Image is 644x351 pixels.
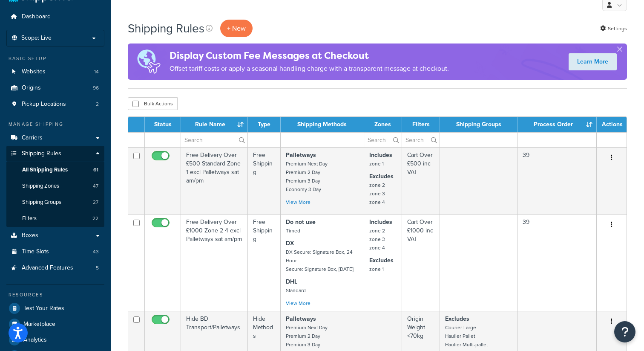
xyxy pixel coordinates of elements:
span: Test Your Rates [23,305,64,312]
li: Shipping Groups [6,194,104,210]
span: Shipping Groups [22,199,61,206]
a: Boxes [6,228,104,244]
p: Offset tariff costs or apply a seasonal handling charge with a transparent message at checkout. [170,63,449,75]
td: Free Delivery Over £1000 Zone 2-4 excl Palletways sat am/pm [181,214,248,311]
small: DX Secure: Signature Box, 24 Hour Secure: Signature Box, [DATE] [286,248,354,273]
span: Time Slots [22,248,49,255]
strong: DHL [286,277,297,286]
a: Websites 14 [6,64,104,80]
strong: DX [286,239,294,248]
h4: Display Custom Fee Messages at Checkout [170,49,449,63]
th: Rule Name : activate to sort column ascending [181,117,248,132]
h1: Shipping Rules [128,20,204,37]
td: Free Shipping [248,147,281,214]
span: 96 [93,84,99,92]
input: Search [402,133,440,147]
span: Filters [22,215,37,222]
span: 5 [96,264,99,272]
li: Shipping Zones [6,178,104,194]
a: Settings [600,23,627,35]
small: zone 1 [369,265,384,273]
th: Shipping Groups [440,117,517,132]
strong: Do not use [286,218,316,226]
p: + New [220,20,253,37]
li: Websites [6,64,104,80]
span: Dashboard [22,13,51,20]
a: Marketplace [6,316,104,332]
div: Manage Shipping [6,121,104,128]
th: Filters [402,117,440,132]
small: Timed [286,227,300,235]
strong: Includes [369,218,392,226]
strong: Includes [369,151,392,160]
span: 61 [93,166,98,174]
li: Shipping Rules [6,146,104,227]
img: duties-banner-06bc72dcb5fe05cb3f9472aba00be2ae8eb53ab6f0d8bb03d382ba314ac3c341.png [128,44,170,80]
li: Pickup Locations [6,96,104,112]
td: Cart Over £1000 inc VAT [402,214,440,311]
a: View More [286,299,310,307]
strong: Palletways [286,314,316,323]
button: Bulk Actions [128,97,178,110]
span: All Shipping Rules [22,166,68,174]
span: 22 [92,215,98,222]
span: 43 [93,248,99,255]
span: Carriers [22,134,43,142]
div: Resources [6,291,104,299]
span: 47 [93,183,98,190]
a: Learn More [569,53,617,70]
li: Advanced Features [6,260,104,276]
li: Filters [6,211,104,226]
a: All Shipping Rules 61 [6,162,104,178]
td: Free Shipping [248,214,281,311]
span: Origins [22,84,41,92]
strong: Excludes [445,314,469,323]
span: 14 [94,68,99,75]
input: Search [364,133,402,147]
a: Shipping Rules [6,146,104,162]
a: Origins 96 [6,80,104,96]
th: Shipping Methods [281,117,364,132]
li: Origins [6,80,104,96]
td: 39 [517,214,597,311]
span: Analytics [23,336,47,344]
td: Free Delivery Over £500 Standard Zone 1 excl Palletways sat am/pm [181,147,248,214]
small: Standard [286,287,306,294]
strong: Palletways [286,151,316,160]
strong: Excludes [369,256,394,265]
div: Basic Setup [6,55,104,62]
a: Carriers [6,130,104,146]
a: Analytics [6,332,104,348]
a: View More [286,198,310,206]
span: Shipping Rules [22,150,61,157]
th: Process Order : activate to sort column ascending [517,117,597,132]
span: Websites [22,68,46,75]
span: Boxes [22,232,38,239]
span: 27 [93,199,98,206]
span: Pickup Locations [22,101,66,108]
a: Test Your Rates [6,301,104,316]
th: Zones [364,117,402,132]
a: Pickup Locations 2 [6,96,104,112]
li: Time Slots [6,244,104,260]
span: Marketplace [23,321,55,328]
th: Actions [597,117,627,132]
span: Shipping Zones [22,183,59,190]
a: Filters 22 [6,211,104,226]
a: Time Slots 43 [6,244,104,260]
a: Dashboard [6,9,104,25]
td: Cart Over £500 inc VAT [402,147,440,214]
input: Search [181,133,247,147]
a: Shipping Zones 47 [6,178,104,194]
span: 2 [96,101,99,108]
small: Premium Next Day Premium 2 Day Premium 3 Day Economy 3 Day [286,160,328,193]
a: Advanced Features 5 [6,260,104,276]
small: zone 2 zone 3 zone 4 [369,181,385,206]
th: Status [145,117,181,132]
th: Type [248,117,281,132]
